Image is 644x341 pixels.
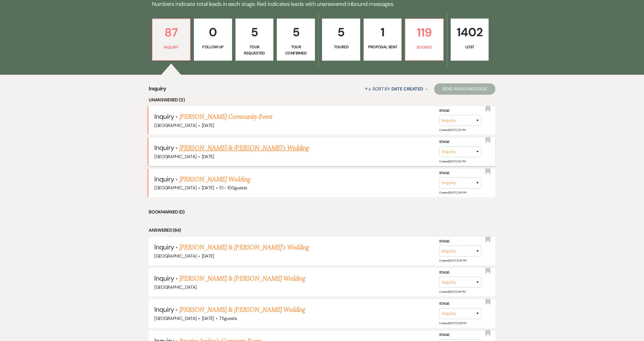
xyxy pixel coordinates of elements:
[454,23,485,42] p: 1402
[280,23,311,42] p: 5
[202,315,214,321] span: [DATE]
[439,259,466,262] span: Created: [DATE] 5:35 PM
[439,301,481,307] label: Stage:
[179,174,250,185] a: [PERSON_NAME] Wedding
[439,321,466,325] span: Created: [DATE] 12:18 PM
[154,253,196,259] span: [GEOGRAPHIC_DATA]
[154,122,196,128] span: [GEOGRAPHIC_DATA]
[179,242,309,253] a: [PERSON_NAME] & [PERSON_NAME]'s Wedding
[322,19,360,61] a: 5Toured
[326,44,357,50] p: Toured
[149,208,495,216] li: Bookmarked (0)
[439,170,481,176] label: Stage:
[365,86,371,92] span: ↑↓
[154,175,174,183] span: Inquiry
[152,19,191,61] a: 87Inquiry
[439,191,466,194] span: Created: [DATE] 2:45 PM
[154,284,196,290] span: [GEOGRAPHIC_DATA]
[439,159,466,163] span: Created: [DATE] 1:02 PM
[280,44,311,56] p: Tour Confirmed
[391,86,423,92] span: Date Created
[179,305,305,315] a: [PERSON_NAME] & [PERSON_NAME] Wedding
[154,185,196,191] span: [GEOGRAPHIC_DATA]
[235,19,274,61] a: 5Tour Requested
[439,139,481,145] label: Stage:
[194,19,232,61] a: 0Follow Up
[439,238,481,244] label: Stage:
[202,185,214,191] span: [DATE]
[154,305,174,314] span: Inquiry
[154,243,174,251] span: Inquiry
[439,128,466,132] span: Created: [DATE] 2:13 PM
[179,143,309,153] a: [PERSON_NAME] & [PERSON_NAME]'s Wedding
[156,23,187,42] p: 87
[439,290,466,294] span: Created: [DATE] 1:44 PM
[439,270,481,276] label: Stage:
[362,81,430,96] button: Sort By Date Created
[277,19,315,61] a: 5Tour Confirmed
[154,274,174,283] span: Inquiry
[364,19,402,61] a: 1Proposal Sent
[149,96,495,104] li: Unanswered (3)
[149,227,495,234] li: Answered (84)
[154,143,174,152] span: Inquiry
[405,19,444,61] a: 119Booked
[149,84,166,96] span: Inquiry
[409,44,440,50] p: Booked
[239,23,270,42] p: 5
[156,44,187,50] p: Inquiry
[198,23,228,42] p: 0
[202,154,214,160] span: [DATE]
[154,112,174,121] span: Inquiry
[367,23,398,42] p: 1
[239,44,270,56] p: Tour Requested
[219,185,247,191] span: 51 - 100 guests
[451,19,489,61] a: 1402Lost
[434,83,495,95] button: Send Mass Message
[439,108,481,114] label: Stage:
[409,23,440,42] p: 119
[179,274,305,284] a: [PERSON_NAME] & [PERSON_NAME] Wedding
[154,315,196,321] span: [GEOGRAPHIC_DATA]
[202,253,214,259] span: [DATE]
[326,23,357,42] p: 5
[219,315,237,321] span: 75 guests
[439,332,481,338] label: Stage:
[367,44,398,50] p: Proposal Sent
[154,154,196,160] span: [GEOGRAPHIC_DATA]
[202,122,214,128] span: [DATE]
[179,112,272,122] a: [PERSON_NAME] Community Event
[454,44,485,50] p: Lost
[198,44,228,50] p: Follow Up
